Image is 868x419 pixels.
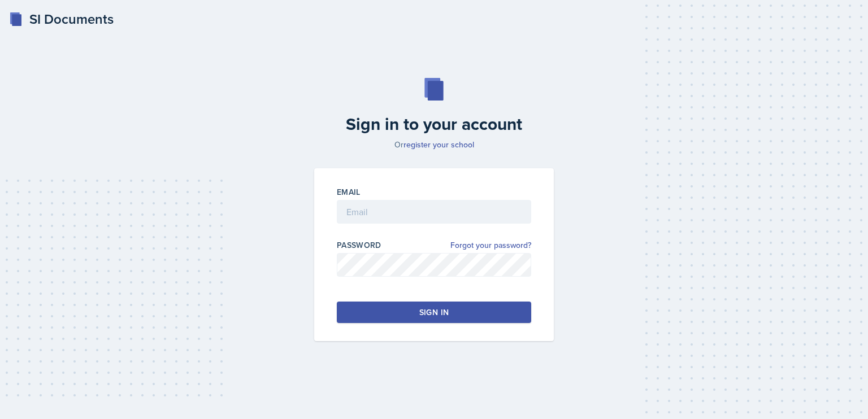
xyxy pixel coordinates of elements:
p: Or [307,139,561,150]
a: Forgot your password? [450,239,531,251]
label: Password [337,239,381,251]
input: Email [337,200,531,224]
label: Email [337,186,361,198]
button: Sign in [337,302,531,323]
a: register your school [403,139,474,150]
div: Sign in [419,307,449,318]
a: SI Documents [9,9,114,29]
h2: Sign in to your account [307,114,561,134]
